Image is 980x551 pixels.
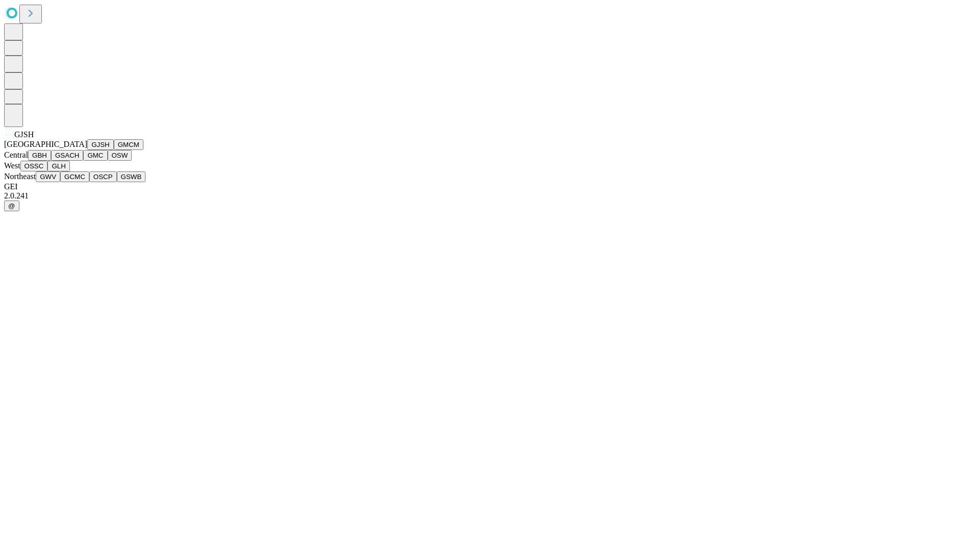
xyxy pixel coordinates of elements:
button: GJSH [87,139,114,150]
button: GBH [28,150,51,161]
button: GWV [36,171,60,182]
span: [GEOGRAPHIC_DATA] [4,140,87,148]
span: Northeast [4,172,36,181]
span: @ [8,202,15,210]
span: West [4,161,20,170]
span: Central [4,151,28,159]
button: OSW [108,150,132,161]
span: GJSH [14,130,34,139]
button: @ [4,201,19,211]
button: GMCM [114,139,143,150]
button: OSSC [20,161,48,171]
div: GEI [4,182,976,191]
button: GMC [83,150,107,161]
button: GSWB [117,171,146,182]
button: GSACH [51,150,83,161]
div: 2.0.241 [4,191,976,201]
button: OSCP [89,171,117,182]
button: GLH [47,161,69,171]
button: GCMC [60,171,89,182]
